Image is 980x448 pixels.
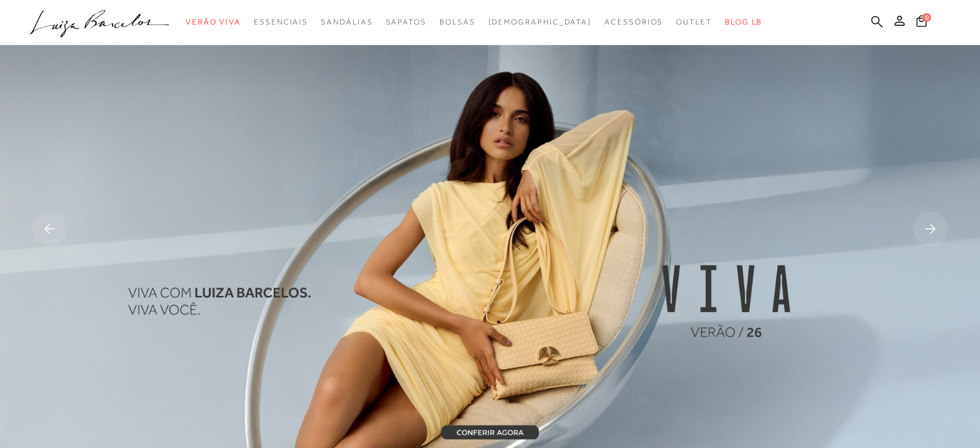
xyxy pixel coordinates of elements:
a: categoryNavScreenReaderText [439,10,476,34]
button: 0 [912,14,930,32]
span: BLOG LB [725,17,762,26]
span: Outlet [676,17,712,26]
span: Verão Viva [186,17,241,26]
a: categoryNavScreenReaderText [676,10,712,34]
a: categoryNavScreenReaderText [254,10,308,34]
a: noSubCategoriesText [488,10,591,34]
span: Essenciais [254,17,308,26]
span: Bolsas [439,17,476,26]
a: categoryNavScreenReaderText [604,10,663,34]
span: Sandálias [321,17,372,26]
span: Acessórios [604,17,663,26]
a: categoryNavScreenReaderText [186,10,241,34]
span: 0 [922,13,931,22]
a: categoryNavScreenReaderText [321,10,372,34]
a: BLOG LB [725,10,762,34]
span: Sapatos [385,17,426,26]
span: [DEMOGRAPHIC_DATA] [488,17,591,26]
a: categoryNavScreenReaderText [385,10,426,34]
